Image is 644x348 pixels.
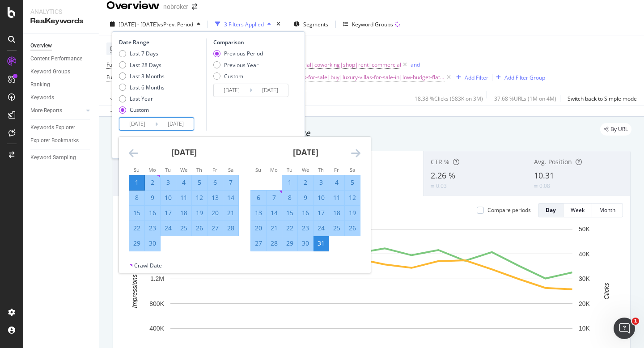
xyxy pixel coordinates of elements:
[212,166,217,173] small: Fr
[129,190,145,205] td: Selected. Sunday, September 8, 2024
[415,95,483,102] div: 18.38 % Clicks ( 583K on 3M )
[599,206,615,214] div: Month
[30,123,75,132] div: Keywords Explorer
[30,93,54,102] div: Keywords
[30,54,82,64] div: Content Performance
[329,178,344,187] div: 4
[30,41,93,51] a: Overview
[563,203,592,217] button: Week
[339,17,404,31] button: Keyword Groups
[614,318,635,339] iframe: Intercom live chat
[571,206,585,214] div: Week
[267,190,282,205] td: Selected. Monday, October 7, 2024
[453,72,488,83] button: Add Filter
[487,206,531,214] div: Compare periods
[208,208,223,217] div: 20
[192,205,208,221] td: Selected. Thursday, September 19, 2024
[119,118,155,130] input: Start Date
[192,224,207,233] div: 26
[145,224,160,233] div: 23
[267,221,282,236] td: Selected. Monday, October 21, 2024
[129,178,144,187] div: 1
[134,262,162,269] div: Crawl Date
[270,166,278,173] small: Mo
[119,95,165,102] div: Last Year
[564,91,637,106] button: Switch back to Simple mode
[252,84,288,97] input: End Date
[119,50,165,57] div: Last 7 Days
[106,61,126,68] span: Full URL
[30,136,93,145] a: Explorer Bookmarks
[287,166,292,173] small: Tu
[129,221,145,236] td: Selected. Sunday, September 22, 2024
[30,136,79,145] div: Explorer Bookmarks
[208,190,223,205] td: Selected. Friday, September 13, 2024
[600,123,631,136] div: legacy label
[145,193,160,202] div: 9
[318,166,324,173] small: Th
[411,60,420,69] button: and
[192,208,207,217] div: 19
[282,205,298,221] td: Selected. Tuesday, October 15, 2024
[176,190,192,205] td: Selected. Wednesday, September 11, 2024
[579,325,590,332] text: 10K
[282,224,297,233] div: 22
[145,239,160,248] div: 30
[150,275,164,282] text: 1.2M
[149,300,164,307] text: 800K
[161,221,176,236] td: Selected. Tuesday, September 24, 2024
[492,72,545,83] button: Add Filter Group
[293,147,318,157] strong: [DATE]
[129,208,144,217] div: 15
[539,182,550,190] div: 0.08
[129,224,144,233] div: 22
[314,175,329,190] td: Selected. Thursday, October 3, 2024
[130,95,153,102] div: Last Year
[119,72,165,80] div: Last 3 Months
[161,208,176,217] div: 17
[149,325,164,332] text: 400K
[298,236,314,251] td: Selected. Wednesday, October 30, 2024
[345,224,360,233] div: 26
[158,21,193,28] span: vs Prev. Period
[534,185,538,187] img: Equal
[251,205,267,221] td: Selected. Sunday, October 13, 2024
[130,72,165,80] div: Last 3 Months
[282,236,298,251] td: Selected. Tuesday, October 29, 2024
[436,182,447,190] div: 0.03
[30,67,70,76] div: Keyword Groups
[314,193,329,202] div: 10
[579,250,590,258] text: 40K
[145,208,160,217] div: 16
[130,50,158,57] div: Last 7 Days
[119,21,158,28] span: [DATE] - [DATE]
[298,205,314,221] td: Selected. Wednesday, October 16, 2024
[579,275,590,282] text: 30K
[223,221,239,236] td: Selected. Saturday, September 28, 2024
[161,193,176,202] div: 10
[314,208,329,217] div: 17
[131,274,138,308] text: Impressions
[208,224,223,233] div: 27
[329,175,345,190] td: Selected. Friday, October 4, 2024
[350,166,355,173] small: Sa
[30,41,52,51] div: Overview
[30,106,84,115] a: More Reports
[302,166,309,173] small: We
[504,74,545,81] div: Add Filter Group
[329,193,344,202] div: 11
[282,193,297,202] div: 8
[345,190,360,205] td: Selected. Saturday, October 12, 2024
[329,208,344,217] div: 18
[130,61,161,69] div: Last 28 Days
[431,157,449,166] span: CTR %
[129,175,145,190] td: Selected as start date. Sunday, September 1, 2024
[165,166,171,173] small: Tu
[314,221,329,236] td: Selected. Thursday, October 24, 2024
[314,205,329,221] td: Selected. Thursday, October 17, 2024
[30,123,93,132] a: Keywords Explorer
[314,224,329,233] div: 24
[345,221,360,236] td: Selected. Saturday, October 26, 2024
[30,80,93,89] a: Ranking
[208,193,223,202] div: 13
